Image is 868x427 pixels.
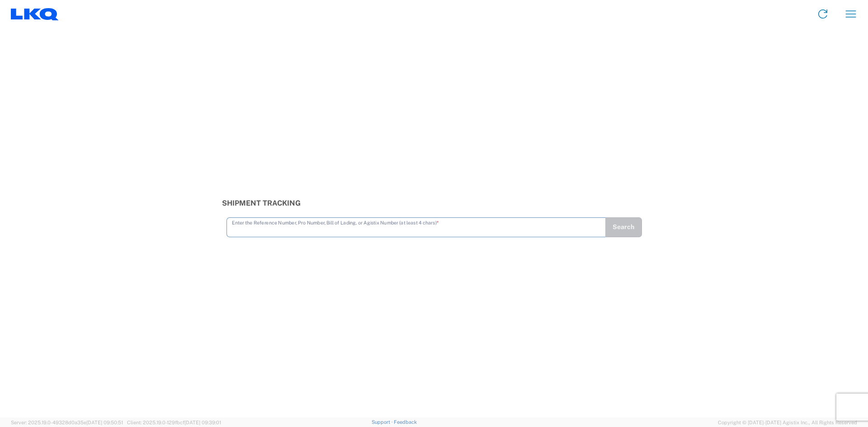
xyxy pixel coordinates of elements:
span: [DATE] 09:50:51 [86,420,123,425]
span: Copyright © [DATE]-[DATE] Agistix Inc., All Rights Reserved [718,418,857,427]
a: Support [372,419,394,425]
h3: Shipment Tracking [222,199,646,207]
span: Client: 2025.19.0-129fbcf [127,420,221,425]
span: [DATE] 09:39:01 [184,420,221,425]
span: Server: 2025.19.0-49328d0a35e [11,420,123,425]
a: Feedback [394,419,417,425]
